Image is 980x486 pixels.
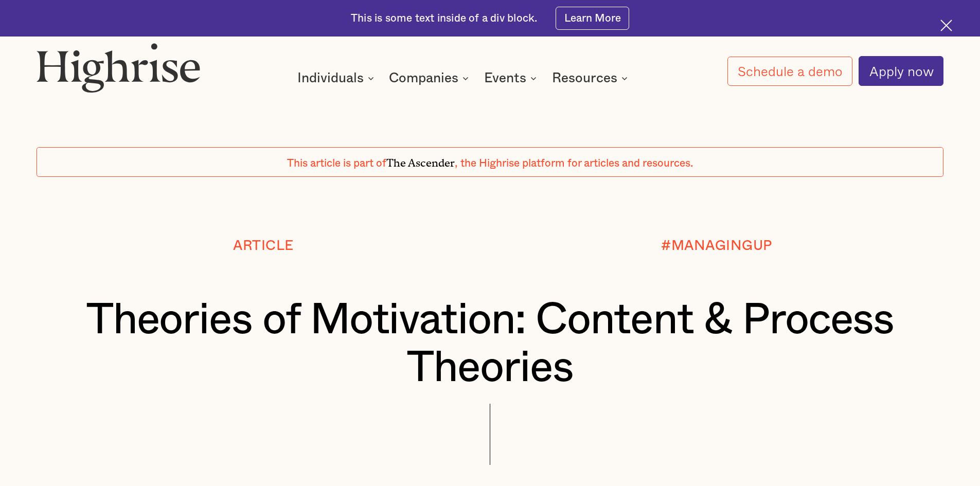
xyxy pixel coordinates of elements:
h1: Theories of Motivation: Content & Process Theories [75,296,906,392]
div: This is some text inside of a div block. [351,11,537,26]
span: This article is part of [287,158,386,169]
img: Cross icon [940,20,952,31]
div: Resources [552,72,617,84]
div: Article [233,238,294,253]
span: , the Highrise platform for articles and resources. [455,158,693,169]
div: Companies [389,72,458,84]
span: The Ascender [386,154,455,167]
div: Companies [389,72,472,84]
div: Events [484,72,540,84]
div: Resources [552,72,631,84]
a: Apply now [859,56,943,86]
a: Learn More [556,7,629,30]
a: Schedule a demo [727,57,853,86]
div: Events [484,72,526,84]
div: #MANAGINGUP [661,238,772,253]
div: Individuals [297,72,364,84]
img: Highrise logo [37,43,200,92]
div: Individuals [297,72,377,84]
